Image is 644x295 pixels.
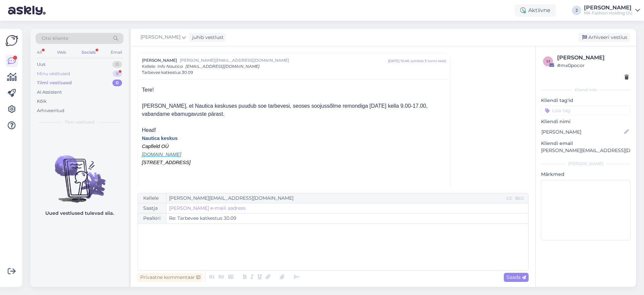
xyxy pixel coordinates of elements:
div: Saatja [138,203,166,213]
p: Uued vestlused tulevad siia. [45,210,114,217]
div: Arhiveeritud [37,107,64,114]
p: Head! [142,126,446,134]
span: [PERSON_NAME][EMAIL_ADDRESS][DOMAIN_NAME] [180,57,388,63]
span: [PERSON_NAME] [141,34,180,41]
div: Tiimi vestlused [37,80,72,86]
input: Lisa nimi [541,128,623,136]
span: Tarbevee katkestus 30.09 [142,69,193,76]
span: Saada [506,274,526,280]
div: J [572,6,581,15]
div: ( umbes 3 tunni eest ) [411,58,446,63]
span: [STREET_ADDRESS] [142,160,191,165]
p: Kliendi tag'id [541,97,631,104]
input: Lisa tag [541,105,631,115]
p: Märkmed [541,171,631,178]
div: Arhiveeri vestlus [578,33,630,42]
div: MA Fashion Holding OÜ [584,10,633,16]
span: [PERSON_NAME] [142,57,177,63]
img: No chats [30,143,129,204]
div: Privaatne kommentaar [138,273,203,282]
span: Otsi kliente [42,35,68,42]
div: AI Assistent [37,89,62,96]
div: [PERSON_NAME] [541,161,631,167]
div: CC [505,195,514,201]
span: Info Nautica [157,64,183,69]
span: Kellele : [142,64,156,69]
div: [DATE] 10:46 [388,58,409,63]
div: All [36,48,43,57]
span: Capfield OÜ [142,144,169,149]
span: [EMAIL_ADDRESS][DOMAIN_NAME] [185,64,260,69]
div: Uus [37,61,45,68]
span: Tiimi vestlused [65,119,95,125]
div: [PERSON_NAME] [584,5,633,10]
div: Web [56,48,67,57]
a: [PERSON_NAME] e-maili aadress [169,205,246,212]
div: 8 [113,70,122,77]
div: Socials [80,48,97,57]
p: Tere! [142,86,446,94]
img: Askly Logo [5,34,18,47]
div: 0 [112,61,122,68]
div: Minu vestlused [37,70,70,77]
p: [PERSON_NAME][EMAIL_ADDRESS][DOMAIN_NAME] [541,147,631,154]
div: [PERSON_NAME] [557,54,629,62]
div: juhib vestlust [190,34,224,41]
div: 0 [112,80,122,86]
p: [PERSON_NAME], et Nautica keskuses puudub soe tarbevesi, seoses soojussõlme remondiga [DATE] kell... [142,102,446,118]
a: [DOMAIN_NAME] [142,152,181,157]
span: m [546,59,550,64]
div: Pealkiri [138,213,166,223]
div: Kõik [37,98,47,105]
input: Recepient... [166,193,505,203]
div: Kellele [138,193,166,203]
div: Email [109,48,123,57]
a: [PERSON_NAME]MA Fashion Holding OÜ [584,5,640,16]
p: Kliendi email [541,140,631,147]
div: BCC [514,195,526,201]
span: Nautica keskus [142,136,178,141]
div: # mx0pocor [557,62,629,69]
p: Kliendi nimi [541,118,631,125]
input: Write subject here... [166,213,528,223]
div: Kliendi info [541,87,631,93]
div: Aktiivne [515,4,556,16]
